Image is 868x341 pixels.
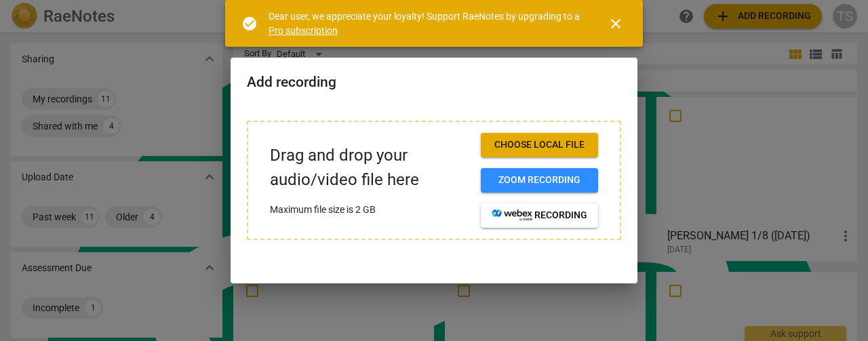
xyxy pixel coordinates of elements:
[269,9,583,37] div: Dear user, we appreciate your loyalty! Support RaeNotes by upgrading to a
[492,209,587,222] span: recording
[608,16,624,32] span: close
[599,7,632,40] button: Close
[481,168,598,193] button: Zoom recording
[247,74,621,91] h2: Add recording
[270,203,470,217] p: Maximum file size is 2 GB
[269,25,338,36] a: Pro subscription
[492,138,587,152] span: Choose local file
[481,203,598,228] button: recording
[492,174,587,187] span: Zoom recording
[270,144,470,191] p: Drag and drop your audio/video file here
[241,16,258,32] span: check_circle
[481,133,598,157] button: Choose local file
